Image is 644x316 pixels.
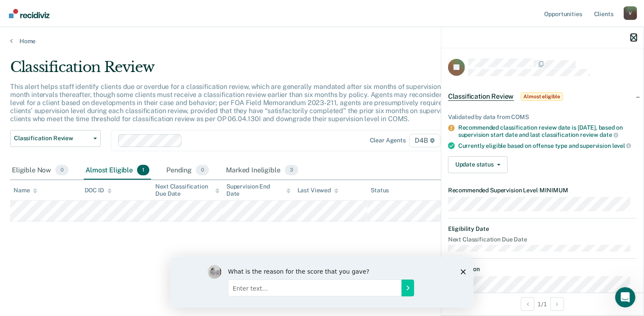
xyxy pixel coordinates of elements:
[615,287,636,308] iframe: Intercom live chat
[10,161,70,180] div: Eligible Now
[538,187,540,194] span: •
[84,161,151,180] div: Almost Eligible
[612,142,631,149] span: level
[371,187,389,194] div: Status
[448,92,514,101] span: Classification Review
[85,187,112,194] div: DOC ID
[285,165,298,176] span: 3
[10,37,634,45] a: Home
[9,9,50,18] img: Recidiviz
[441,293,644,315] div: 1 / 1
[448,236,637,243] dt: Next Classification Due Date
[171,257,473,308] iframe: Survey by Kim from Recidiviz
[55,165,69,176] span: 0
[458,142,637,150] div: Currently eligible based on offense type and supervision
[224,161,300,180] div: Marked Ineligible
[14,187,37,194] div: Name
[624,6,637,20] div: V
[10,83,491,123] p: This alert helps staff identify clients due or overdue for a classification review, which are gen...
[297,187,339,194] div: Last Viewed
[521,92,563,101] span: Almost eligible
[196,165,209,176] span: 0
[624,6,637,20] button: Profile dropdown button
[165,161,211,180] div: Pending
[370,137,406,144] div: Clear agents
[448,156,508,173] button: Update status
[441,83,644,110] div: Classification ReviewAlmost eligible
[226,183,291,197] div: Supervision End Date
[550,297,564,311] button: Next Opportunity
[137,165,149,176] span: 1
[14,135,90,142] span: Classification Review
[448,187,637,194] dt: Recommended Supervision Level MINIMUM
[448,225,637,233] dt: Eligibility Date
[10,58,493,83] div: Classification Review
[448,266,637,273] dt: Supervision
[155,183,220,197] div: Next Classification Due Date
[448,114,637,121] div: Validated by data from COMS
[409,134,440,147] span: D4B
[521,297,534,311] button: Previous Opportunity
[458,124,637,139] div: Recommended classification review date is [DATE], based on supervision start date and last classi...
